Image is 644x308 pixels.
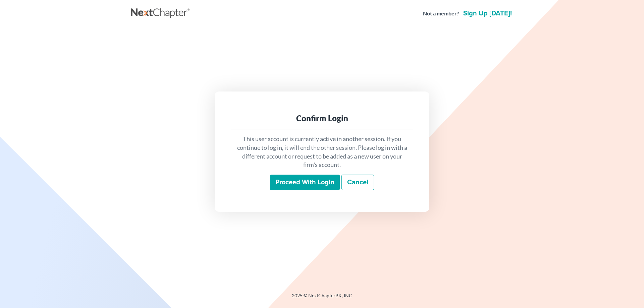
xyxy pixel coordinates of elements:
[236,113,408,124] div: Confirm Login
[270,175,340,190] input: Proceed with login
[341,175,374,190] a: Cancel
[236,135,408,169] p: This user account is currently active in another session. If you continue to log in, it will end ...
[423,10,459,17] strong: Not a member?
[131,292,513,304] div: 2025 © NextChapterBK, INC
[462,10,513,17] a: Sign up [DATE]!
